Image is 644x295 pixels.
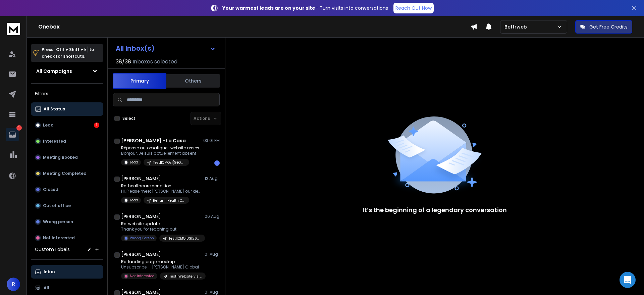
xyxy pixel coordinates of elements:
h1: All Inbox(s) [116,45,155,52]
p: Lead [43,122,54,128]
p: 06 Aug [205,214,220,219]
button: Out of office [31,199,103,212]
p: Closed [43,187,58,192]
button: Closed [31,183,103,196]
h1: All Campaigns [36,68,72,75]
p: All Status [44,106,65,112]
p: Re: website update [121,221,202,227]
p: 1 [16,125,22,131]
label: Select [122,116,136,121]
p: Re: healthcare condition [121,183,202,189]
p: Test1|Website visits|EU|CEO, CMO, founder|260225 [169,274,202,279]
p: Press to check for shortcuts. [42,46,94,60]
p: Test1|CMOs|[GEOGRAPHIC_DATA]|260225 [153,160,185,165]
div: Open Intercom Messenger [620,272,636,288]
div: 1 [94,122,99,128]
h1: Onebox [38,23,471,31]
p: Meeting Booked [43,155,78,160]
button: R [7,278,20,291]
a: Reach Out Now [393,3,434,13]
h3: Custom Labels [35,246,70,253]
p: It’s the beginning of a legendary conversation [363,205,507,215]
p: Wrong person [43,219,73,225]
p: Get Free Credits [589,23,628,30]
strong: Your warmest leads are on your site [222,5,315,11]
button: Meeting Completed [31,167,103,180]
p: Not Interested [43,235,75,241]
button: All Campaigns [31,64,103,78]
p: Bonjour, Je suis actuellement absent [121,151,202,156]
h3: Inboxes selected [132,58,177,66]
p: Out of office [43,203,71,208]
button: Meeting Booked [31,151,103,164]
button: All [31,281,103,295]
h1: [PERSON_NAME] [121,213,161,220]
p: Lead [130,198,138,203]
button: Lead1 [31,118,103,132]
p: Interested [43,139,66,144]
p: – Turn visits into conversations [222,5,388,11]
p: Rehan | Health Care UK [153,198,185,203]
p: Reach Out Now [395,5,432,11]
span: 38 / 38 [116,58,131,66]
p: Re: landing page mockup [121,259,202,264]
button: Interested [31,135,103,148]
span: Ctrl + Shift + k [55,46,88,53]
button: All Status [31,102,103,116]
p: Réponse automatique : website assessment [121,145,202,151]
a: 1 [6,128,19,141]
p: All [44,285,49,291]
div: 1 [214,160,220,166]
p: Meeting Completed [43,171,87,176]
button: Wrong person [31,215,103,229]
button: Primary [113,73,166,89]
p: 01 Aug [205,252,220,257]
p: Not Interested [130,274,155,279]
button: Get Free Credits [575,20,632,34]
button: Not Interested [31,231,103,245]
p: 03:01 PM [203,138,220,143]
p: 12 Aug [205,176,220,181]
p: Lead [130,160,138,165]
button: Others [166,73,220,88]
button: All Inbox(s) [110,42,221,55]
p: Inbox [44,269,55,275]
p: 01 Aug [205,290,220,295]
p: Wrong Person [130,236,154,241]
h1: [PERSON_NAME] [121,175,161,182]
h1: [PERSON_NAME] [121,251,161,258]
button: Inbox [31,265,103,279]
p: Thank you for reaching out. [121,227,202,232]
p: Bettrweb [504,23,530,30]
p: Hi, Please meet [PERSON_NAME] our designer [121,189,202,194]
p: Unsubscribe. - [PERSON_NAME] Global [121,264,202,270]
p: Test1|CMO|US|260225 [169,236,201,241]
img: logo [7,23,20,35]
h1: [PERSON_NAME] - La Casa [121,137,186,144]
h3: Filters [31,89,103,98]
